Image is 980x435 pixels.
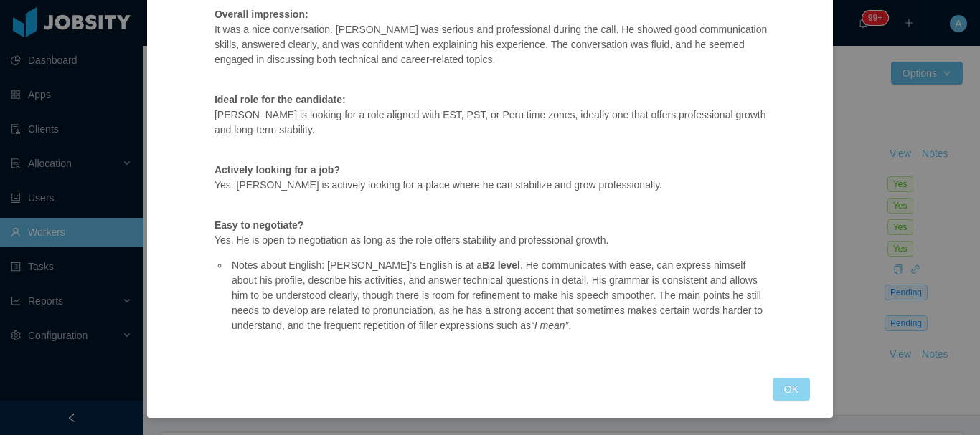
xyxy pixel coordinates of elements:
strong: Ideal role for the candidate: [215,94,346,105]
p: Yes. He is open to negotiation as long as the role offers stability and professional growth. [215,218,768,248]
em: “I mean” [531,320,568,331]
button: OK [773,378,810,401]
strong: B2 level [482,259,520,271]
p: [PERSON_NAME] is looking for a role aligned with EST, PST, or Peru time zones, ideally one that o... [215,92,768,138]
p: Yes. [PERSON_NAME] is actively looking for a place where he can stabilize and grow professionally. [215,163,768,193]
strong: Actively looking for a job? [215,164,340,176]
p: It was a nice conversation. [PERSON_NAME] was serious and professional during the call. He showed... [215,7,768,67]
li: Notes about English: [PERSON_NAME]’s English is at a . He communicates with ease, can express him... [229,258,768,333]
strong: Easy to negotiate? [215,219,303,231]
strong: Overall impression: [215,9,308,20]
